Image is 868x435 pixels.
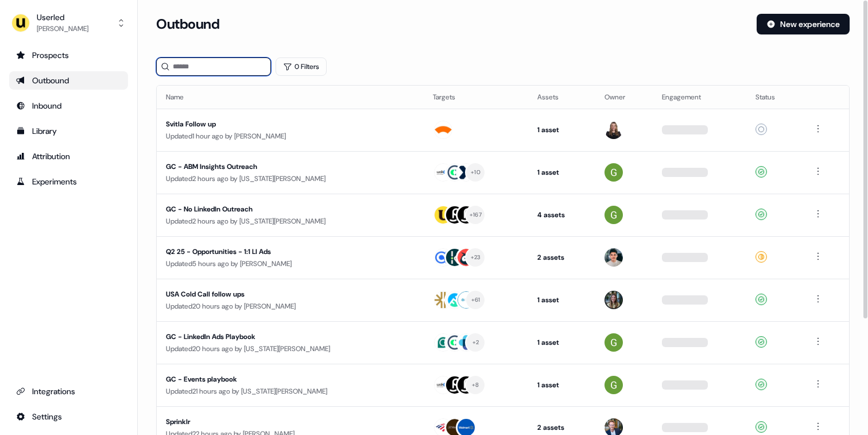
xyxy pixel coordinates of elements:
[166,331,383,342] div: GC - LinkedIn Ads Playbook
[471,167,480,178] div: + 10
[16,386,121,397] div: Integrations
[604,248,623,267] img: Vincent
[537,252,586,263] div: 2 assets
[166,161,383,172] div: GC - ABM Insights Outreach
[472,380,479,390] div: + 8
[9,147,128,165] a: Go to attribution
[537,167,586,178] div: 1 asset
[166,203,383,215] div: GC - No LinkedIn Outreach
[537,294,586,306] div: 1 asset
[604,121,623,139] img: Geneviève
[757,14,850,34] button: New experience
[746,86,802,109] th: Status
[604,206,623,224] img: Georgia
[9,382,128,401] a: Go to integrations
[16,125,121,137] div: Library
[166,386,414,397] div: Updated 21 hours ago by [US_STATE][PERSON_NAME]
[16,75,121,86] div: Outbound
[166,301,414,312] div: Updated 20 hours ago by [PERSON_NAME]
[166,258,414,270] div: Updated 5 hours ago by [PERSON_NAME]
[470,210,482,220] div: + 167
[16,100,121,111] div: Inbound
[37,11,88,23] div: Userled
[604,376,623,394] img: Georgia
[528,86,595,109] th: Assets
[166,118,383,130] div: Svitla Follow up
[604,333,623,352] img: Georgia
[157,86,424,109] th: Name
[166,246,383,257] div: Q2 25 - Opportunities - 1:1 LI Ads
[424,86,528,109] th: Targets
[166,343,414,355] div: Updated 20 hours ago by [US_STATE][PERSON_NAME]
[166,173,414,184] div: Updated 2 hours ago by [US_STATE][PERSON_NAME]
[166,215,414,227] div: Updated 2 hours ago by [US_STATE][PERSON_NAME]
[9,97,128,115] a: Go to Inbound
[9,407,128,426] a: Go to integrations
[9,172,128,191] a: Go to experiments
[471,252,481,263] div: + 23
[166,130,414,142] div: Updated 1 hour ago by [PERSON_NAME]
[537,379,586,391] div: 1 asset
[16,49,121,61] div: Prospects
[276,57,327,76] button: 0 Filters
[9,9,128,37] button: Userled[PERSON_NAME]
[604,291,623,309] img: Charlotte
[9,122,128,140] a: Go to templates
[16,176,121,187] div: Experiments
[9,46,128,64] a: Go to prospects
[166,416,383,428] div: Sprinklr
[537,422,586,433] div: 2 assets
[16,411,121,422] div: Settings
[9,71,128,90] a: Go to outbound experience
[595,86,653,109] th: Owner
[537,209,586,221] div: 4 assets
[653,86,747,109] th: Engagement
[472,337,479,348] div: + 2
[156,16,219,33] h3: Outbound
[16,151,121,162] div: Attribution
[604,163,623,182] img: Georgia
[471,295,480,305] div: + 61
[537,124,586,136] div: 1 asset
[166,374,383,385] div: GC - Events playbook
[537,337,586,348] div: 1 asset
[166,288,383,300] div: USA Cold Call follow ups
[37,23,88,34] div: [PERSON_NAME]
